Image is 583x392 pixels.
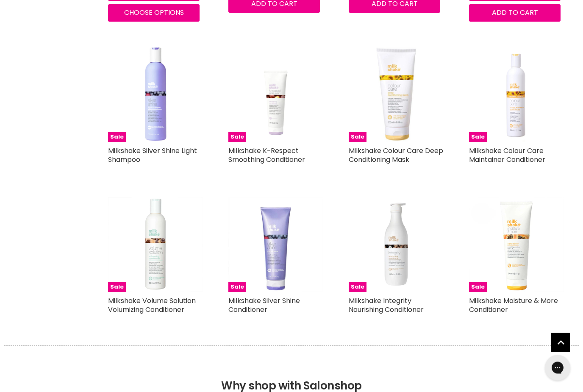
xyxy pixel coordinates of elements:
span: Sale [228,283,246,292]
iframe: Gorgias live chat messenger [541,352,575,384]
span: Sale [108,133,126,142]
a: Milkshake Silver Shine Light ShampooSale [108,47,203,142]
a: Milkshake Colour Care Maintainer ConditionerSale [469,47,564,142]
img: Milkshake Silver Shine Conditioner [228,197,323,292]
img: Milkshake Colour Care Deep Conditioning Mask [349,47,444,142]
a: Milkshake Colour Care Deep Conditioning MaskSale [349,47,444,142]
button: Choose options [108,5,200,22]
a: Milkshake Moisture & More ConditionerSale [469,197,564,292]
a: Milkshake Integrity Nourishing Conditioner [349,296,424,315]
a: Milkshake Integrity Nourishing ConditionerSale [349,197,444,292]
button: Add to cart [469,5,561,22]
span: Sale [108,283,126,292]
a: Milkshake K-Respect Smoothing ConditionerSale [228,47,323,142]
span: Sale [349,133,366,142]
a: Milkshake Colour Care Deep Conditioning Mask [349,146,443,165]
a: Milkshake Colour Care Maintainer Conditioner [469,146,545,165]
a: Back to top [551,333,570,352]
img: Milkshake Moisture & More Conditioner [469,197,564,292]
img: Milkshake Silver Shine Light Shampoo [108,47,203,142]
a: Milkshake Volume Solution Volumizing Conditioner [108,296,196,315]
span: Sale [349,283,366,292]
a: Milkshake K-Respect Smoothing Conditioner [228,146,305,165]
span: Choose options [124,8,184,18]
a: Milkshake Volume Solution Volumizing ConditionerSale [108,197,203,292]
span: Sale [228,133,246,142]
img: Milkshake Colour Care Maintainer Conditioner [494,47,538,142]
span: Back to top [551,333,570,355]
img: Milkshake Integrity Nourishing Conditioner [349,197,444,292]
a: Milkshake Moisture & More Conditioner [469,296,558,315]
a: Milkshake Silver Shine Light Shampoo [108,146,197,165]
img: Milkshake K-Respect Smoothing Conditioner [228,47,323,142]
a: Milkshake Silver Shine ConditionerSale [228,197,323,292]
img: Milkshake Volume Solution Volumizing Conditioner [108,197,203,292]
a: Milkshake Silver Shine Conditioner [228,296,300,315]
span: Sale [469,283,487,292]
span: Add to cart [492,8,538,18]
span: Sale [469,133,487,142]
